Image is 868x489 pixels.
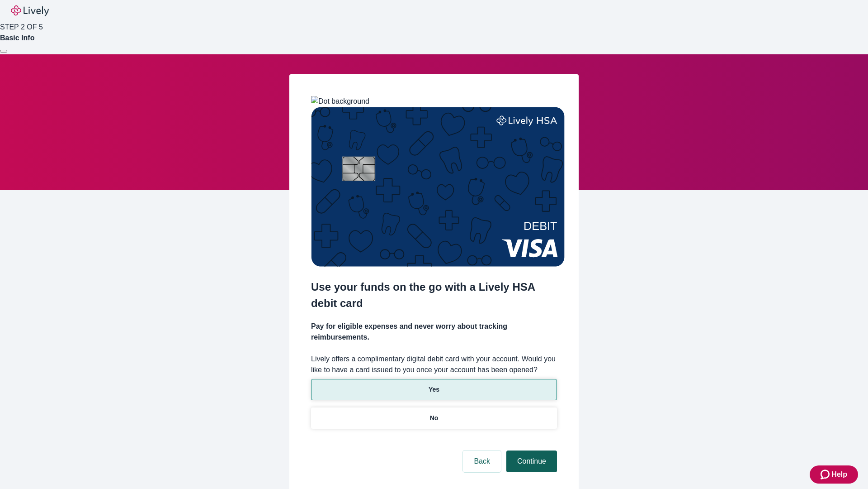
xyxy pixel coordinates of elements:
[463,451,501,472] button: Back
[821,469,831,480] svg: Zendesk support icon
[311,354,557,375] label: Lively offers a complimentary digital debit card with your account. Would you like to have a card...
[311,321,557,343] h4: Pay for eligible expenses and never worry about tracking reimbursements.
[311,96,369,107] img: Dot background
[311,279,557,312] h2: Use your funds on the go with a Lively HSA debit card
[429,385,439,394] p: Yes
[311,107,565,267] img: Debit card
[311,379,557,400] button: Yes
[430,413,439,423] p: No
[831,469,847,480] span: Help
[311,407,557,429] button: No
[11,5,49,16] img: Lively
[506,451,557,472] button: Continue
[810,465,858,484] button: Zendesk support iconHelp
